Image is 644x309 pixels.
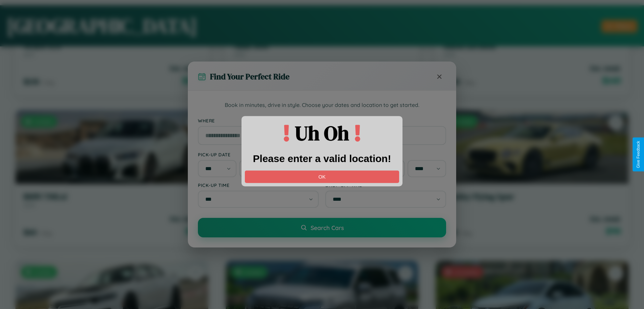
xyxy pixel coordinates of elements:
[198,118,446,123] label: Where
[311,224,344,231] span: Search Cars
[325,152,446,157] label: Drop-off Date
[198,182,319,188] label: Pick-up Time
[198,152,319,157] label: Pick-up Date
[325,182,446,188] label: Drop-off Time
[198,101,446,110] p: Book in minutes, drive in style. Choose your dates and location to get started.
[210,71,289,82] h3: Find Your Perfect Ride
